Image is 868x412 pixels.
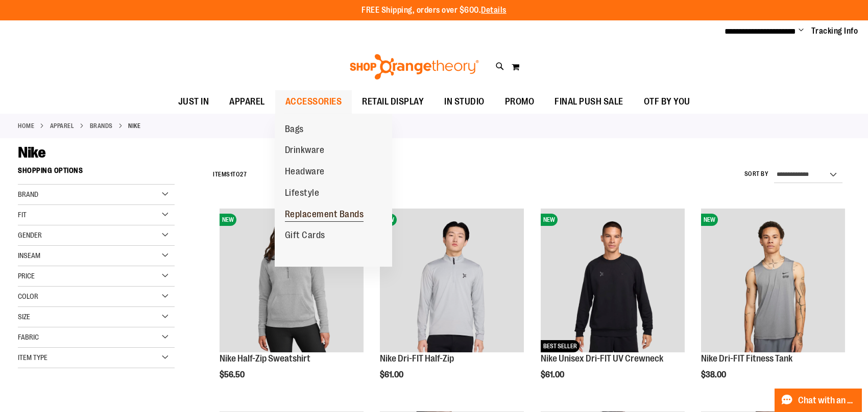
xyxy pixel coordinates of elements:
[541,214,558,226] span: NEW
[348,54,480,80] img: Shop Orangetheory
[701,214,718,226] span: NEW
[362,90,424,113] span: RETAIL DISPLAY
[541,209,685,352] img: Nike Unisex Dri-FIT UV Crewneck
[18,211,27,219] span: Fit
[380,209,524,354] a: Nike Dri-FIT Half-ZipNEW
[701,353,792,364] a: Nike Dri-FIT Fitness Tank
[744,170,769,178] label: Sort By
[213,167,247,183] h2: Items to
[811,25,858,37] a: Tracking Info
[18,121,34,131] a: Home
[230,171,233,178] span: 1
[375,203,529,405] div: product
[18,144,45,161] span: Nike
[285,188,320,200] span: Lifestyle
[18,272,35,280] span: Price
[541,209,685,354] a: Nike Unisex Dri-FIT UV CrewneckNEWBEST SELLER
[554,90,623,113] span: FINAL PUSH SALE
[18,313,30,321] span: Size
[541,353,663,364] a: Nike Unisex Dri-FIT UV Crewneck
[444,90,485,113] span: IN STUDIO
[701,209,845,354] a: Nike Dri-FIT Fitness TankNEW
[229,90,265,113] span: APPAREL
[541,340,580,352] span: BEST SELLER
[696,203,850,405] div: product
[285,145,325,158] span: Drinkware
[18,333,39,341] span: Fabric
[285,124,304,137] span: Bags
[361,5,507,16] p: FREE Shipping, orders over $600.
[644,90,690,113] span: OTF BY YOU
[214,203,369,405] div: product
[775,389,862,412] button: Chat with an Expert
[220,370,246,379] span: $56.50
[505,90,535,113] span: PROMO
[128,121,140,131] strong: Nike
[18,251,40,260] span: Inseam
[50,121,75,131] a: APPAREL
[285,230,325,243] span: Gift Cards
[90,121,113,131] a: BRANDS
[536,203,690,405] div: product
[220,209,364,354] a: Nike Half-Zip SweatshirtNEW
[380,353,454,364] a: Nike Dri-FIT Half-Zip
[380,370,405,379] span: $61.00
[240,171,247,178] span: 27
[798,396,856,405] span: Chat with an Expert
[541,370,566,379] span: $61.00
[18,162,175,185] strong: Shopping Options
[18,353,47,362] span: Item Type
[285,209,364,222] span: Replacement Bands
[701,209,845,352] img: Nike Dri-FIT Fitness Tank
[481,6,507,15] a: Details
[220,209,364,352] img: Nike Half-Zip Sweatshirt
[799,26,804,36] button: Account menu
[18,292,38,300] span: Color
[178,90,209,113] span: JUST IN
[220,214,236,226] span: NEW
[701,370,728,379] span: $38.00
[380,209,524,352] img: Nike Dri-FIT Half-Zip
[285,166,325,179] span: Headware
[285,90,342,113] span: ACCESSORIES
[18,190,38,198] span: Brand
[220,353,310,364] a: Nike Half-Zip Sweatshirt
[18,231,42,239] span: Gender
